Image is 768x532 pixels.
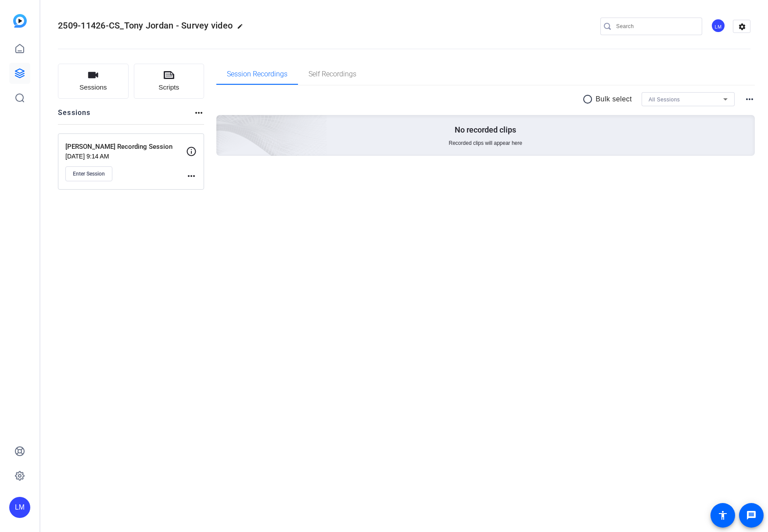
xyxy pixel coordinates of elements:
[79,82,107,92] span: Sessions
[227,71,287,78] span: Session Recordings
[649,97,680,103] span: All Sessions
[718,510,728,521] mat-icon: accessibility
[744,94,755,104] mat-icon: more_horiz
[134,64,205,99] button: Scripts
[9,497,30,518] div: LM
[58,64,129,99] button: Sessions
[186,171,197,181] mat-icon: more_horiz
[158,82,179,92] span: Scripts
[58,108,91,124] h2: Sessions
[237,23,248,34] mat-icon: edit
[711,18,725,33] div: LM
[711,18,726,34] ngx-avatar: Lalo Moreno
[118,28,327,219] img: embarkstudio-empty-session.png
[58,20,233,31] span: 2509-11426-CS_Tony Jordan - Survey video
[582,94,596,104] mat-icon: radio_button_unchecked
[73,170,105,177] span: Enter Session
[194,108,204,118] mat-icon: more_horiz
[65,166,112,181] button: Enter Session
[733,20,751,33] mat-icon: settings
[449,140,522,147] span: Recorded clips will appear here
[309,71,356,78] span: Self Recordings
[596,94,632,104] p: Bulk select
[455,125,516,135] p: No recorded clips
[746,510,757,521] mat-icon: message
[13,14,27,28] img: blue-gradient.svg
[65,153,186,160] p: [DATE] 9:14 AM
[65,142,186,152] p: [PERSON_NAME] Recording Session
[616,21,695,32] input: Search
